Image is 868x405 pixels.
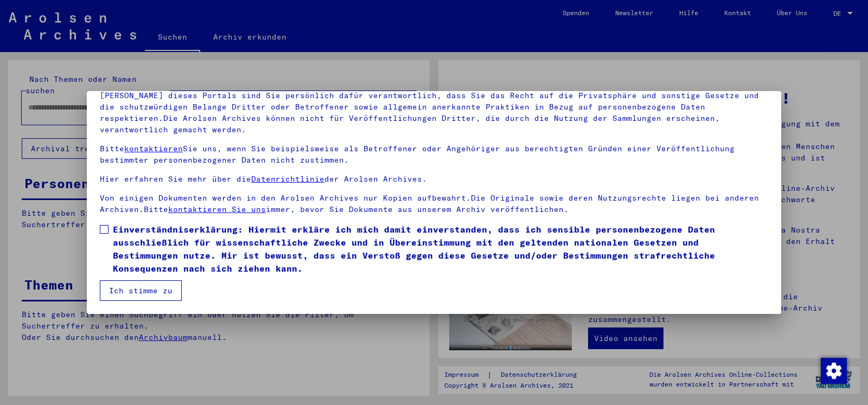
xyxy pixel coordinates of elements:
a: kontaktieren [124,144,183,153]
img: Modification du consentement [821,358,847,384]
p: Hier erfahren Sie mehr über die der Arolsen Archives. [100,173,768,185]
button: Ich stimme zu [100,280,182,301]
p: Von einigen Dokumenten werden in den Arolsen Archives nur Kopien aufbewahrt.Die Originale sowie d... [100,192,768,215]
a: kontaktieren Sie uns [168,204,266,214]
p: Bitte Sie uns, wenn Sie beispielsweise als Betroffener oder Angehöriger aus berechtigten Gründen ... [100,143,768,166]
a: Datenrichtlinie [251,174,324,184]
p: Bitte beachten Sie, dass dieses Portal über NS - Verfolgte sensible Daten zu identifizierten oder... [100,79,768,136]
div: Modification du consentement [820,357,846,383]
span: Einverständniserklärung: Hiermit erkläre ich mich damit einverstanden, dass ich sensible personen... [113,223,768,275]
